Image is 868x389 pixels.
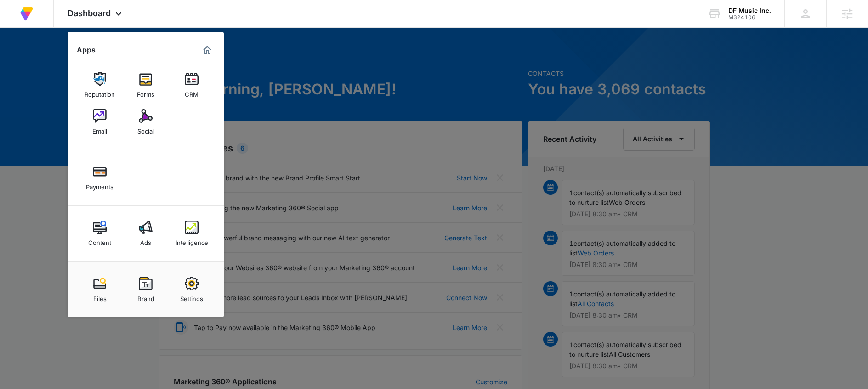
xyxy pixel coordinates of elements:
div: Content [88,234,111,246]
span: Dashboard [68,8,111,18]
div: Settings [180,290,203,302]
a: Payments [82,160,117,195]
img: Volusion [18,6,35,22]
div: account id [728,14,771,21]
div: CRM [185,86,199,98]
div: Reputation [85,86,115,98]
a: Content [82,216,117,251]
a: Marketing 360® Dashboard [200,43,215,58]
a: Social [128,105,163,139]
div: Social [137,123,154,135]
div: Brand [137,290,154,302]
div: Intelligence [176,234,208,246]
a: CRM [174,68,209,103]
a: Email [82,105,117,139]
a: Forms [128,68,163,103]
div: Ads [140,234,151,246]
div: Email [92,123,107,135]
div: Forms [137,86,154,98]
div: account name [728,7,771,14]
h2: Apps [77,46,96,54]
a: Reputation [82,68,117,103]
a: Ads [128,216,163,251]
a: Settings [174,272,209,307]
div: Payments [86,179,113,191]
a: Files [82,272,117,307]
a: Intelligence [174,216,209,251]
a: Brand [128,272,163,307]
div: Files [93,290,107,302]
